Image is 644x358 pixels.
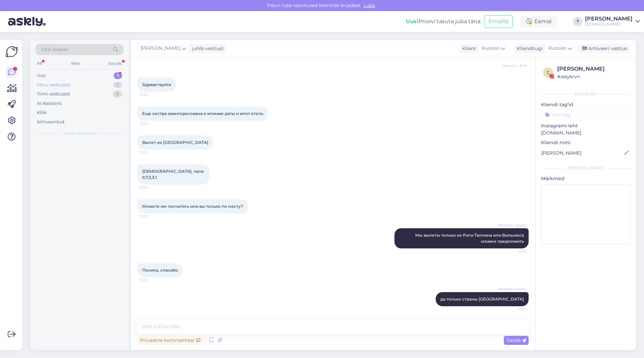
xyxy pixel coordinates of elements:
[142,204,243,209] span: Можете им посчитать или вы только по месту?
[140,150,165,155] span: 12:22
[113,91,122,97] div: 6
[501,63,527,68] span: Nähtud ✓ 8:48
[140,278,165,283] span: 12:23
[557,73,629,80] div: # zelykrvn
[142,140,208,145] span: Вылет из [GEOGRAPHIC_DATA]
[138,336,203,345] div: Privaatne kommentaar
[142,268,178,273] span: Поняла, спасибо
[140,121,165,126] span: 12:22
[37,82,70,88] div: Minu vestlused
[585,16,633,22] div: [PERSON_NAME]
[482,45,500,52] span: Russian
[541,129,631,136] p: [DOMAIN_NAME]
[548,45,567,52] span: Russian
[141,45,180,52] span: [PERSON_NAME]
[415,233,525,244] span: Мы вылеты только из Риги Таллина или Вильнюса можем предложить
[501,307,527,312] span: 12:23
[36,59,43,68] div: All
[578,44,630,53] div: Arhiveeri vestlus
[42,46,68,53] span: Otsi kliente
[498,223,527,228] span: [PERSON_NAME]
[114,72,122,79] div: 1
[440,296,524,302] span: да только страны [GEOGRAPHIC_DATA]
[142,111,263,116] span: Еще сестра заинтересована в жтинже даты и жтот отель
[541,122,631,129] p: Instagrami leht
[521,15,557,28] div: Eemal
[541,110,631,120] input: Lisa tag
[140,214,165,219] span: 12:23
[541,139,631,146] p: Kliendi nimi
[113,82,122,88] div: 2
[190,45,224,52] div: juhib vestlust
[37,72,46,79] div: Uus
[573,17,582,26] div: T
[498,287,527,292] span: [PERSON_NAME]
[142,169,205,180] span: [DEMOGRAPHIC_DATA], папа 9,7,3,3,1
[541,165,631,171] div: [PERSON_NAME]
[37,119,64,125] div: Arhiveeritud
[5,45,18,58] img: Askly Logo
[541,101,631,108] p: Kliendi tag'id
[557,65,629,73] div: [PERSON_NAME]
[506,337,526,343] span: Saada
[585,16,640,27] a: [PERSON_NAME][DOMAIN_NAME]
[406,17,481,26] div: Proovi tasuta juba täna:
[541,175,631,182] p: Märkmed
[585,22,633,27] div: [DOMAIN_NAME]
[460,45,476,52] div: Klient
[362,2,377,8] span: Luba
[69,59,81,68] div: Web
[514,45,543,52] div: Klienditugi
[64,130,95,136] span: Uued vestlused
[37,100,62,107] div: AI Assistent
[547,70,549,75] span: z
[484,15,513,28] button: Emailid
[140,185,165,190] span: 12:22
[37,91,70,97] div: Tiimi vestlused
[37,109,47,116] div: Kõik
[142,82,171,87] span: Здравствуйте
[501,249,527,254] span: 12:23
[406,18,419,25] b: Uus!
[140,92,165,97] span: 12:22
[541,149,623,157] input: Lisa nimi
[541,91,631,97] div: Kliendi info
[107,59,123,68] div: Socials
